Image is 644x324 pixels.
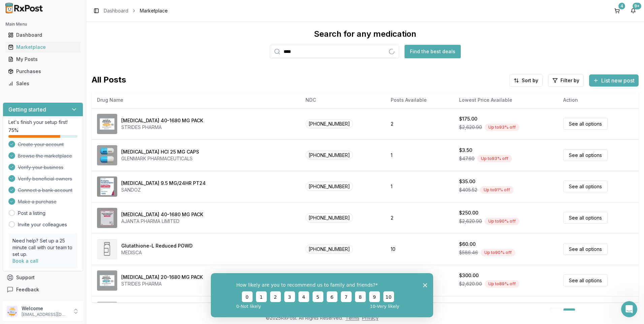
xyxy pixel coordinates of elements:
div: Up to 90 % off [485,218,519,225]
span: $2,620.90 [459,281,482,287]
span: [PHONE_NUMBER] [305,245,353,254]
img: Entacapone 200 MG TABS [97,302,117,322]
iframe: Survey from RxPost [211,273,433,317]
img: Omeprazole-Sodium Bicarbonate 20-1680 MG PACK [97,270,117,291]
span: Marketplace [140,7,168,14]
span: Connect a bank account [18,187,72,194]
p: Welcome [22,305,68,312]
span: $47.60 [459,155,475,162]
div: [MEDICAL_DATA] 40-1680 MG PACK [121,211,203,218]
a: Post a listing [18,210,45,217]
span: List new post [601,76,635,85]
div: Up to 91 % off [480,186,514,194]
iframe: Intercom live chat [621,301,637,317]
a: 21 [604,308,616,320]
div: $175.00 [459,116,477,122]
div: AJANTA PHARMA LIMITED [121,218,203,225]
td: 2 [385,108,454,139]
span: [PHONE_NUMBER] [305,151,353,160]
td: 2 [385,265,454,296]
span: [PHONE_NUMBER] [305,182,353,191]
div: MEDISCA [121,249,193,256]
a: 1 [563,308,575,320]
img: Glutathione-L Reduced POWD [97,239,117,259]
div: Glutathione-L Reduced POWD [121,242,193,249]
span: Browse the marketplace [18,153,72,159]
div: $250.00 [459,209,478,216]
th: Lowest Price Available [454,92,558,108]
button: My Posts [3,54,83,65]
a: Book a call [12,258,38,264]
td: 1 [385,171,454,202]
div: Up to 89 % off [485,280,519,288]
img: Omeprazole-Sodium Bicarbonate 40-1680 MG PACK [97,114,117,134]
th: Drug Name [92,92,300,108]
td: 1 [385,139,454,171]
nav: pagination [550,308,631,320]
img: User avatar [7,306,18,317]
span: Filter by [560,77,579,84]
div: Search for any medication [314,29,416,39]
a: 2 [577,308,589,320]
a: Terms [346,315,359,321]
button: 9+ [628,5,639,16]
button: Support [3,271,83,284]
a: 4 [612,5,622,16]
span: Make a purchase [18,198,57,205]
div: Sales [8,80,78,87]
h2: Main Menu [5,22,80,27]
div: Up to 93 % off [485,124,519,131]
div: 4 [618,3,625,9]
button: Sort by [509,74,543,87]
div: GLENMARK PHARMACEUTICALS [121,155,199,162]
a: Invite your colleagues [18,221,67,228]
img: Atomoxetine HCl 25 MG CAPS [97,145,117,165]
button: Find the best deals [405,45,461,58]
a: Dashboard [5,29,80,41]
a: See all options [563,181,608,192]
div: $300.00 [459,272,479,279]
a: See all options [563,212,608,224]
span: $586.46 [459,249,478,256]
th: Posts Available [385,92,454,108]
div: [MEDICAL_DATA] 9.5 MG/24HR PT24 [121,180,206,187]
span: 75 % [8,127,19,134]
td: 2 [385,202,454,233]
p: Need help? Set up a 25 minute call with our team to set up. [12,237,73,258]
a: My Posts [5,53,80,65]
img: Omeprazole-Sodium Bicarbonate 40-1680 MG PACK [97,208,117,228]
span: Create your account [18,141,64,148]
span: $405.52 [459,187,477,193]
button: Dashboard [3,30,83,40]
span: Sort by [522,77,538,84]
div: STRIDES PHARMA [121,281,203,287]
span: $2,620.90 [459,218,482,225]
img: Rivastigmine 9.5 MG/24HR PT24 [97,176,117,197]
div: Marketplace [8,44,78,51]
p: [EMAIL_ADDRESS][DOMAIN_NAME] [22,312,68,317]
p: Let's finish your setup first! [8,119,77,126]
a: See all options [563,274,608,286]
div: $60.00 [459,241,476,248]
button: List new post [589,74,639,87]
nav: breadcrumb [104,7,168,14]
a: Purchases [5,65,80,77]
button: Purchases [3,66,83,77]
span: [PHONE_NUMBER] [305,119,353,128]
th: NDC [300,92,385,108]
a: See all options [563,149,608,161]
a: Marketplace [5,41,80,53]
div: [MEDICAL_DATA] HCl 25 MG CAPS [121,149,199,155]
button: Marketplace [3,42,83,53]
div: [MEDICAL_DATA] 40-1680 MG PACK [121,117,203,124]
h3: Getting started [8,105,46,114]
span: Feedback [16,286,39,293]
